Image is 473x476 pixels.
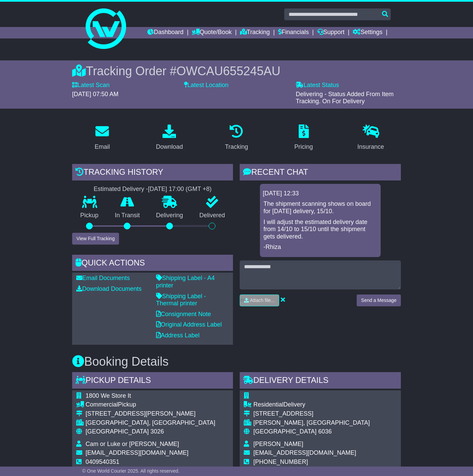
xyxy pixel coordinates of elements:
a: Insurance [353,122,388,154]
span: Residential [253,401,283,408]
a: Shipping Label - Thermal printer [156,293,206,307]
span: 1800 We Store It [86,392,131,399]
a: Tracking [220,122,252,154]
span: OWCAU655245AU [177,64,280,78]
a: Download [151,122,187,154]
div: Delivery Details [240,372,401,390]
div: [GEOGRAPHIC_DATA], [GEOGRAPHIC_DATA] [86,419,215,427]
p: Delivering [148,212,191,219]
span: 3026 [150,428,164,435]
a: Dashboard [147,27,183,38]
a: Download Documents [76,285,142,292]
a: Original Address Label [156,321,222,328]
a: Quote/Book [192,27,232,38]
span: Cam or Luke or [PERSON_NAME] [86,441,179,447]
a: Tracking [240,27,270,38]
a: Pricing [290,122,317,154]
span: [DATE] 07:50 AM [72,91,119,97]
span: [EMAIL_ADDRESS][DOMAIN_NAME] [253,449,356,456]
div: Estimated Delivery - [72,186,233,193]
div: [STREET_ADDRESS][PERSON_NAME] [86,410,215,418]
a: Support [317,27,345,38]
button: View Full Tracking [72,233,119,245]
div: [PERSON_NAME], [GEOGRAPHIC_DATA] [253,419,369,427]
span: [EMAIL_ADDRESS][DOMAIN_NAME] [86,449,188,456]
span: 6036 [318,428,332,435]
p: -Rhiza [263,244,377,251]
p: Pickup [72,212,107,219]
div: Delivery [253,401,369,409]
div: Tracking [225,142,248,151]
div: RECENT CHAT [240,164,401,182]
span: 0409540351 [86,458,119,465]
label: Latest Location [184,82,229,89]
span: [GEOGRAPHIC_DATA] [86,428,149,435]
span: [PERSON_NAME] [253,441,303,447]
p: The shipment scanning shows on board for [DATE] delivery, 15/10. [263,200,377,215]
a: Email Documents [76,275,130,281]
div: Pricing [294,142,313,151]
div: [DATE] 12:33 [263,190,378,197]
div: Download [156,142,183,151]
span: Delivering - Status Added From Item Tracking. On For Delivery [296,91,393,105]
div: Insurance [357,142,384,151]
span: Commercial [86,401,118,408]
div: Quick Actions [72,255,233,273]
span: © One World Courier 2025. All rights reserved. [82,468,180,474]
a: Email [90,122,114,154]
p: I will adjust the estimated delivery date from 14/10 to 15/10 until the shipment gets delivered. [263,219,377,241]
h3: Booking Details [72,355,401,368]
label: Latest Scan [72,82,110,89]
span: [GEOGRAPHIC_DATA] [253,428,316,435]
label: Latest Status [296,82,339,89]
div: Tracking Order # [72,64,401,78]
div: Pickup Details [72,372,233,390]
span: [PHONE_NUMBER] [253,458,308,465]
button: Send a Message [357,295,401,306]
div: Tracking history [72,164,233,182]
p: In Transit [107,212,148,219]
div: Pickup [86,401,215,409]
div: Email [95,142,110,151]
div: [DATE] 17:00 (GMT +8) [148,186,212,193]
a: Financials [278,27,309,38]
p: Delivered [191,212,233,219]
div: [STREET_ADDRESS] [253,410,369,418]
a: Consignment Note [156,311,211,317]
a: Address Label [156,332,200,339]
a: Shipping Label - A4 printer [156,275,215,289]
a: Settings [353,27,382,38]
